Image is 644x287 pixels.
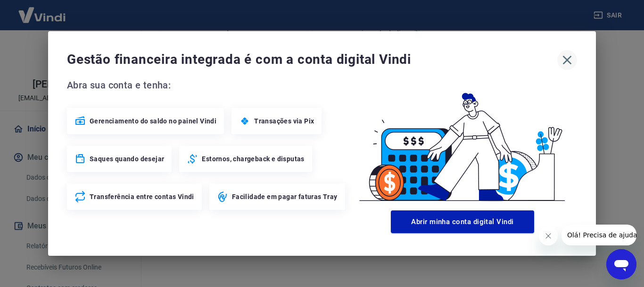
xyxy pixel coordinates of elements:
iframe: Mensagem da empresa [561,225,636,245]
span: Gerenciamento do saldo no painel Vindi [90,116,216,126]
span: Gestão financeira integrada é com a conta digital Vindi [67,50,557,69]
span: Estornos, chargeback e disputas [202,154,304,164]
span: Transferência entre contas Vindi [90,192,194,201]
span: Olá! Precisa de ajuda? [6,7,79,14]
span: Saques quando desejar [90,154,164,164]
span: Facilidade em pagar faturas Tray [232,192,338,201]
iframe: Botão para abrir a janela de mensagens [606,249,636,279]
img: Good Billing [348,78,577,207]
iframe: Fechar mensagem [539,226,558,245]
button: Abrir minha conta digital Vindi [391,210,534,233]
span: Abra sua conta e tenha: [67,78,348,93]
span: Transações via Pix [254,116,314,126]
